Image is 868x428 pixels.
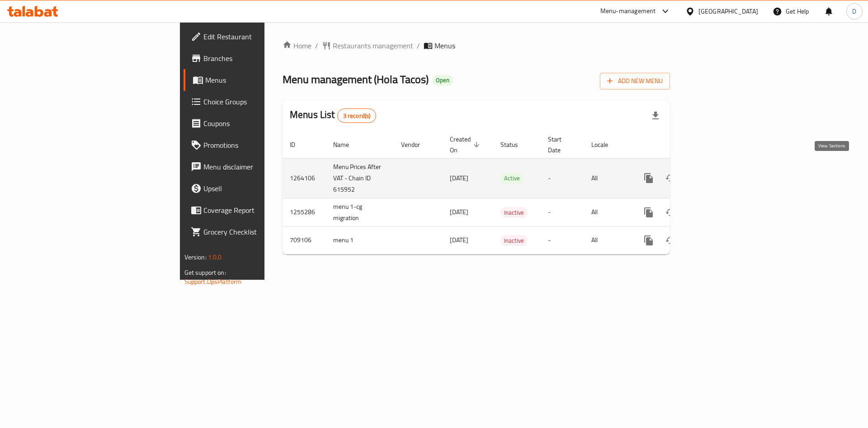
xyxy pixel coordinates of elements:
[184,113,325,134] a: Coupons
[184,47,325,69] a: Branches
[432,75,453,86] div: Open
[208,251,222,263] span: 1.0.0
[326,198,394,226] td: menu 1-cg migration
[584,158,631,198] td: All
[450,234,468,246] span: [DATE]
[203,226,318,237] span: Grocery Checklist
[338,112,376,120] span: 3 record(s)
[852,6,856,16] span: D
[322,40,413,51] a: Restaurants management
[184,267,226,278] span: Get support on:
[184,134,325,156] a: Promotions
[326,226,394,254] td: menu 1
[401,139,432,150] span: Vendor
[638,230,660,251] button: more
[333,40,413,51] span: Restaurants management
[184,91,325,113] a: Choice Groups
[450,206,468,218] span: [DATE]
[203,31,318,42] span: Edit Restaurant
[500,235,528,246] div: Inactive
[203,53,318,64] span: Branches
[600,73,670,89] button: Add New Menu
[450,134,482,155] span: Created On
[607,75,663,87] span: Add New Menu
[290,108,376,123] h2: Menus List
[432,76,453,84] span: Open
[290,139,307,150] span: ID
[500,235,528,246] span: Inactive
[631,131,732,159] th: Actions
[541,198,584,226] td: -
[184,156,325,178] a: Menu disclaimer
[184,26,325,47] a: Edit Restaurant
[203,96,318,107] span: Choice Groups
[184,276,242,287] a: Support.OpsPlatform
[638,202,660,223] button: more
[548,134,573,155] span: Start Date
[326,158,394,198] td: Menu Prices After VAT - Chain ID 615952
[660,230,681,251] button: Change Status
[591,139,620,150] span: Locale
[203,205,318,216] span: Coverage Report
[417,40,420,51] li: /
[541,226,584,254] td: -
[203,118,318,129] span: Coupons
[333,139,361,150] span: Name
[184,221,325,243] a: Grocery Checklist
[541,158,584,198] td: -
[500,173,524,183] span: Active
[203,140,318,151] span: Promotions
[500,139,530,150] span: Status
[584,198,631,226] td: All
[500,207,528,218] span: Inactive
[600,6,656,17] div: Menu-management
[660,167,681,189] button: Change Status
[283,40,670,51] nav: breadcrumb
[638,167,660,189] button: more
[698,6,758,16] div: [GEOGRAPHIC_DATA]
[184,69,325,91] a: Menus
[660,202,681,223] button: Change Status
[584,226,631,254] td: All
[184,199,325,221] a: Coverage Report
[434,40,455,51] span: Menus
[184,251,207,263] span: Version:
[203,161,318,172] span: Menu disclaimer
[283,69,429,89] span: Menu management ( Hola Tacos )
[337,108,377,123] div: Total records count
[205,75,318,85] span: Menus
[450,172,468,184] span: [DATE]
[645,105,666,127] div: Export file
[184,178,325,199] a: Upsell
[203,183,318,194] span: Upsell
[283,131,732,254] table: enhanced table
